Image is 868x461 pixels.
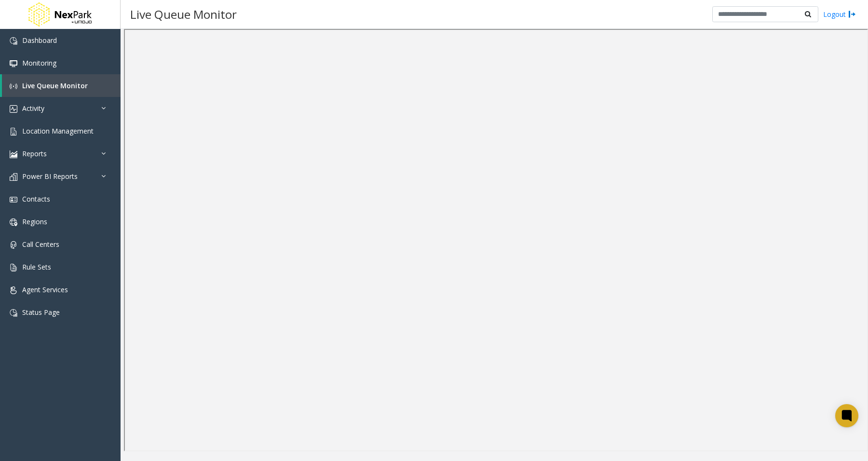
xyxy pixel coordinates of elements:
img: 'icon' [10,128,17,136]
span: Rule Sets [22,262,51,271]
span: Agent Services [22,285,68,294]
img: 'icon' [10,37,17,45]
img: 'icon' [10,286,17,294]
img: 'icon' [10,218,17,226]
img: 'icon' [10,309,17,317]
img: 'icon' [10,60,17,68]
span: Call Centers [22,240,59,249]
h3: Live Queue Monitor [125,2,242,26]
img: 'icon' [10,150,17,158]
img: 'icon' [10,241,17,249]
span: Contacts [22,194,50,203]
span: Monitoring [22,58,56,68]
img: 'icon' [10,105,17,113]
span: Status Page [22,308,60,317]
span: Activity [22,104,44,113]
img: logout [848,9,856,19]
img: 'icon' [10,173,17,181]
span: Reports [22,149,47,158]
img: 'icon' [10,264,17,271]
img: 'icon' [10,196,17,203]
span: Regions [22,217,47,226]
span: Power BI Reports [22,172,78,181]
span: Location Management [22,126,94,136]
a: Logout [823,9,856,19]
a: Live Queue Monitor [2,74,121,97]
span: Live Queue Monitor [22,81,88,90]
span: Dashboard [22,36,57,45]
img: 'icon' [10,82,17,90]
